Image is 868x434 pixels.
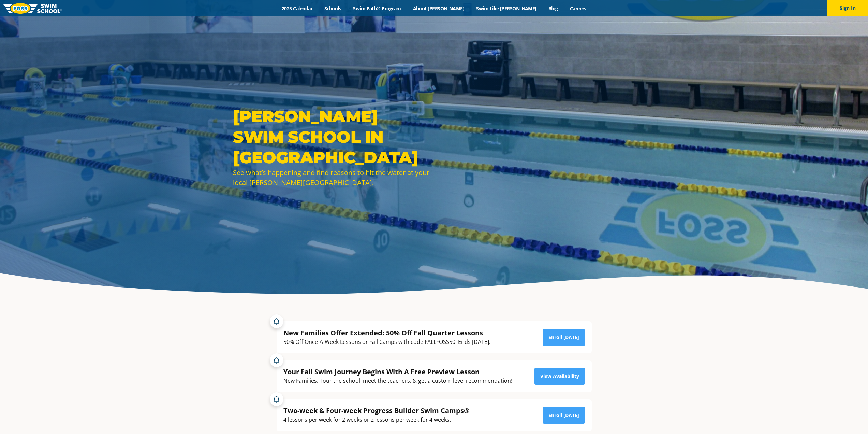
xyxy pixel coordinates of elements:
a: Swim Like [PERSON_NAME] [470,5,543,12]
a: Careers [564,5,592,12]
div: 4 lessons per week for 2 weeks or 2 lessons per week for 4 weeks. [283,415,470,424]
a: 2025 Calendar [276,5,319,12]
div: Your Fall Swim Journey Begins With A Free Preview Lesson [283,367,512,376]
a: Schools [319,5,347,12]
a: Swim Path® Program [347,5,407,12]
h1: [PERSON_NAME] Swim School in [GEOGRAPHIC_DATA] [233,106,431,168]
a: Enroll [DATE] [543,329,585,346]
div: New Families: Tour the school, meet the teachers, & get a custom level recommendation! [283,376,512,386]
a: Blog [542,5,564,12]
div: New Families Offer Extended: 50% Off Fall Quarter Lessons [283,328,490,337]
div: See what’s happening and find reasons to hit the water at your local [PERSON_NAME][GEOGRAPHIC_DATA]. [233,168,431,187]
img: FOSS Swim School Logo [3,3,62,14]
a: About [PERSON_NAME] [407,5,470,12]
div: 50% Off Once-A-Week Lessons or Fall Camps with code FALLFOSS50. Ends [DATE]. [283,337,490,347]
div: Two-week & Four-week Progress Builder Swim Camps® [283,406,470,415]
a: View Availability [534,368,585,385]
a: Enroll [DATE] [543,407,585,424]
